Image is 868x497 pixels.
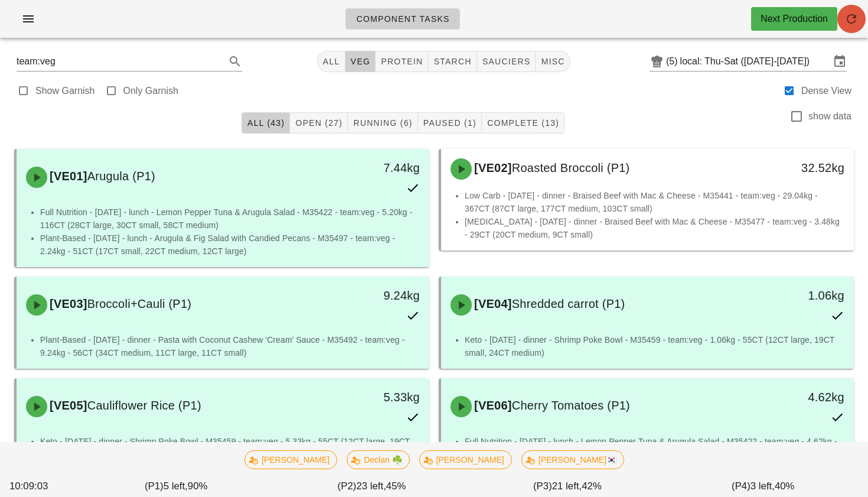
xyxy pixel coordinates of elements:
[756,158,844,177] div: 32.52kg
[290,112,348,134] button: Open (27)
[40,232,420,258] li: Plant-Based - [DATE] - lunch - Arugula & Fig Salad with Candied Pecans - M35497 - team:veg - 2.24...
[528,451,616,469] span: [PERSON_NAME]🇰🇷
[332,286,420,305] div: 9.24kg
[482,57,531,66] span: sauciers
[665,476,861,496] div: (P4) 40%
[40,206,420,232] li: Full Nutrition - [DATE] - lunch - Lemon Pepper Tuna & Arugula Salad - M35422 - team:veg - 5.20kg ...
[426,451,504,469] span: [PERSON_NAME]
[477,51,536,72] button: sauciers
[242,112,290,134] button: All (43)
[465,215,844,241] li: [MEDICAL_DATA] - [DATE] - dinner - Braised Beef with Mac & Cheese - M35477 - team:veg - 3.48kg - ...
[423,118,477,128] span: Paused (1)
[472,297,512,310] span: [VE04]
[801,85,851,97] label: Dense View
[355,14,449,24] span: Component Tasks
[356,480,386,492] span: 23 left,
[756,388,844,407] div: 4.62kg
[87,399,201,412] span: Cauliflower Rice (P1)
[482,112,564,134] button: Complete (13)
[418,112,482,134] button: Paused (1)
[472,399,512,412] span: [VE06]
[35,85,95,97] label: Show Garnish
[87,170,155,183] span: Arugula (P1)
[469,476,665,496] div: (P3) 42%
[164,480,188,492] span: 5 left,
[274,476,469,496] div: (P2) 45%
[47,170,87,183] span: [VE01]
[487,118,559,128] span: Complete (13)
[79,476,274,496] div: (P1) 90%
[322,57,340,66] span: All
[252,451,329,469] span: [PERSON_NAME]
[761,12,828,26] div: Next Production
[295,118,342,128] span: Open (27)
[123,85,178,97] label: Only Garnish
[40,333,420,359] li: Plant-Based - [DATE] - dinner - Pasta with Coconut Cashew 'Cream' Sauce - M35492 - team:veg - 9.2...
[87,297,191,310] span: Broccoli+Cauli (P1)
[350,57,371,66] span: veg
[47,297,87,310] span: [VE03]
[750,480,775,492] span: 3 left,
[376,51,428,72] button: protein
[433,57,471,66] span: starch
[512,399,630,412] span: Cherry Tomatoes (P1)
[428,51,477,72] button: starch
[540,57,564,66] span: misc
[47,399,87,412] span: [VE05]
[332,158,420,177] div: 7.44kg
[247,118,285,128] span: All (43)
[348,112,417,134] button: Running (6)
[756,286,844,305] div: 1.06kg
[465,333,844,359] li: Keto - [DATE] - dinner - Shrimp Poke Bowl - M35459 - team:veg - 1.06kg - 55CT (12CT large, 19CT s...
[666,56,680,67] div: (5)
[552,480,582,492] span: 21 left,
[536,51,570,72] button: misc
[317,51,345,72] button: All
[472,161,512,174] span: [VE02]
[512,297,625,310] span: Shredded carrot (P1)
[345,8,459,30] a: Component Tasks
[332,388,420,407] div: 5.33kg
[465,189,844,215] li: Low Carb - [DATE] - dinner - Braised Beef with Mac & Cheese - M35441 - team:veg - 29.04kg - 367CT...
[345,51,376,72] button: veg
[7,476,79,496] div: 10:09:03
[380,57,423,66] span: protein
[353,118,412,128] span: Running (6)
[512,161,630,174] span: Roasted Broccoli (P1)
[465,435,844,461] li: Full Nutrition - [DATE] - lunch - Lemon Pepper Tuna & Arugula Salad - M35422 - team:veg - 4.62kg ...
[354,451,402,469] span: Declan ☘️
[40,435,420,461] li: Keto - [DATE] - dinner - Shrimp Poke Bowl - M35459 - team:veg - 5.33kg - 55CT (12CT large, 19CT s...
[808,111,851,122] label: show data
